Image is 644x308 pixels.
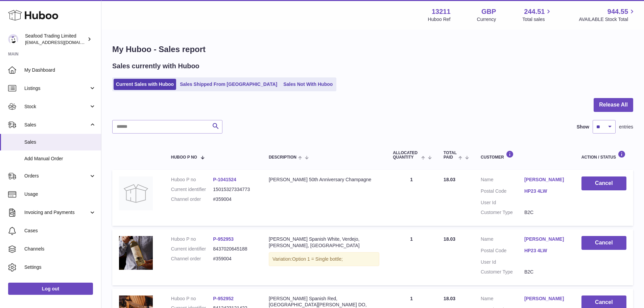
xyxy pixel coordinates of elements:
[24,122,89,128] span: Sales
[171,186,213,193] dt: Current identifier
[24,191,96,197] span: Usage
[522,16,552,23] span: Total sales
[524,247,568,254] a: HP23 4LW
[524,7,545,16] span: 244.51
[213,186,255,193] dd: 15015327334773
[114,79,176,90] a: Current Sales with Huboo
[24,173,89,179] span: Orders
[481,247,524,256] dt: Postal Code
[171,256,213,262] dt: Channel order
[213,296,234,301] a: P-952952
[524,269,568,275] dd: B2C
[522,7,552,23] a: 244.51 Total sales
[24,103,89,110] span: Stock
[171,176,213,183] dt: Huboo P no
[481,209,524,216] dt: Customer Type
[581,176,626,190] button: Cancel
[213,196,255,203] dd: #359004
[579,16,636,23] span: AVAILABLE Stock Total
[8,283,93,295] a: Log out
[524,209,568,216] dd: B2C
[386,229,437,285] td: 1
[481,236,524,244] dt: Name
[481,269,524,275] dt: Customer Type
[481,199,524,206] dt: User Id
[171,295,213,302] dt: Huboo P no
[393,151,420,160] span: ALLOCATED Quantity
[269,236,379,249] div: [PERSON_NAME] Spanish White, Verdejo, [PERSON_NAME], [GEOGRAPHIC_DATA]
[171,236,213,242] dt: Huboo P no
[386,170,437,226] td: 1
[24,209,89,216] span: Invoicing and Payments
[444,177,455,182] span: 18.03
[477,16,496,23] div: Currency
[24,156,96,162] span: Add Manual Order
[581,236,626,250] button: Cancel
[581,150,626,160] div: Action / Status
[524,176,568,183] a: [PERSON_NAME]
[579,7,636,23] a: 944.55 AVAILABLE Stock Total
[524,236,568,242] a: [PERSON_NAME]
[432,7,451,16] strong: 13211
[292,256,343,262] span: Option 1 = Single bottle;
[269,176,379,183] div: [PERSON_NAME] 50th Anniversary Champagne
[24,67,96,73] span: My Dashboard
[24,139,96,145] span: Sales
[481,176,524,185] dt: Name
[213,246,255,252] dd: 8437020645188
[481,188,524,196] dt: Postal Code
[213,236,234,242] a: P-952953
[24,85,89,92] span: Listings
[444,236,455,242] span: 18.03
[444,151,457,160] span: Total paid
[112,44,633,55] h1: My Huboo - Sales report
[171,246,213,252] dt: Current identifier
[481,150,568,160] div: Customer
[524,188,568,194] a: HP23 4LW
[481,259,524,265] dt: User Id
[24,264,96,270] span: Settings
[213,256,255,262] dd: #359004
[481,295,524,304] dt: Name
[119,176,153,210] img: no-photo.jpg
[269,155,296,160] span: Description
[281,79,335,90] a: Sales Not With Huboo
[619,124,633,130] span: entries
[577,124,589,130] label: Show
[24,246,96,252] span: Channels
[119,236,153,270] img: Rick-Stein-Spanish-White.jpg
[171,155,197,160] span: Huboo P no
[428,16,451,23] div: Huboo Ref
[25,33,86,46] div: Seafood Trading Limited
[8,34,18,44] img: internalAdmin-13211@internal.huboo.com
[177,79,280,90] a: Sales Shipped From [GEOGRAPHIC_DATA]
[607,7,628,16] span: 944.55
[213,177,236,182] a: P-1041524
[171,196,213,203] dt: Channel order
[444,296,455,301] span: 18.03
[269,252,379,266] div: Variation:
[594,98,633,112] button: Release All
[25,40,99,45] span: [EMAIL_ADDRESS][DOMAIN_NAME]
[524,295,568,302] a: [PERSON_NAME]
[112,62,199,71] h2: Sales currently with Huboo
[481,7,496,16] strong: GBP
[24,228,96,234] span: Cases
